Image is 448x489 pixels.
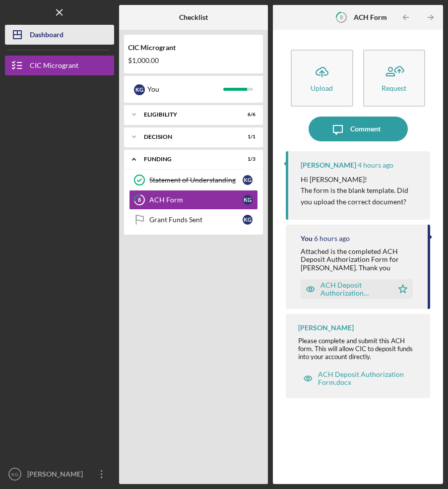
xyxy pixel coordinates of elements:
[311,84,333,92] div: Upload
[129,190,258,210] a: 8ACH FormKG
[149,196,243,204] div: ACH Form
[5,25,114,45] button: Dashboard
[301,161,356,169] div: [PERSON_NAME]
[301,174,420,185] p: Hi [PERSON_NAME]!
[30,25,64,47] div: Dashboard
[144,156,231,162] div: FUNDING
[350,117,381,141] div: Comment
[363,50,425,107] button: Request
[309,117,408,141] button: Comment
[243,175,253,185] div: K G
[144,112,231,118] div: ELIGIBILITY
[5,56,114,75] button: CIC Microgrant
[179,13,208,21] b: Checklist
[382,84,406,92] div: Request
[298,337,413,361] span: Please complete and submit this ACH form. This will allow CIC to deposit funds into your account ...
[138,197,141,203] tspan: 8
[11,472,18,477] text: KG
[238,156,256,162] div: 1 / 3
[5,464,114,484] button: KG[PERSON_NAME]
[354,13,387,21] b: ACH Form
[243,195,253,205] div: K G
[149,176,243,184] div: Statement of Understanding
[144,134,231,140] div: Decision
[318,370,410,386] div: ACH Deposit Authorization Form.docx
[301,235,313,243] div: You
[358,161,393,169] time: 2025-09-30 16:52
[298,368,415,388] button: ACH Deposit Authorization Form.docx
[291,50,353,107] button: Upload
[238,134,256,140] div: 1 / 1
[134,84,145,95] div: K G
[129,210,258,230] a: Grant Funds SentKG
[238,112,256,118] div: 6 / 6
[301,247,418,271] div: Attached is the completed ACH Deposit Authorization Form for [PERSON_NAME]. Thank you
[129,170,258,190] a: Statement of UnderstandingKG
[30,56,78,78] div: CIC Microgrant
[147,81,223,98] div: You
[301,279,413,299] button: ACH Deposit Authorization Form.docx
[128,44,259,52] div: CIC Microgrant
[298,324,354,332] div: [PERSON_NAME]
[314,235,350,243] time: 2025-09-30 15:24
[340,14,343,20] tspan: 8
[243,215,253,225] div: K G
[320,281,388,297] div: ACH Deposit Authorization Form.docx
[25,464,89,487] div: [PERSON_NAME]
[128,57,259,64] div: $1,000.00
[149,216,243,224] div: Grant Funds Sent
[301,185,420,207] p: The form is the blank template. Did you upload the correct document?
